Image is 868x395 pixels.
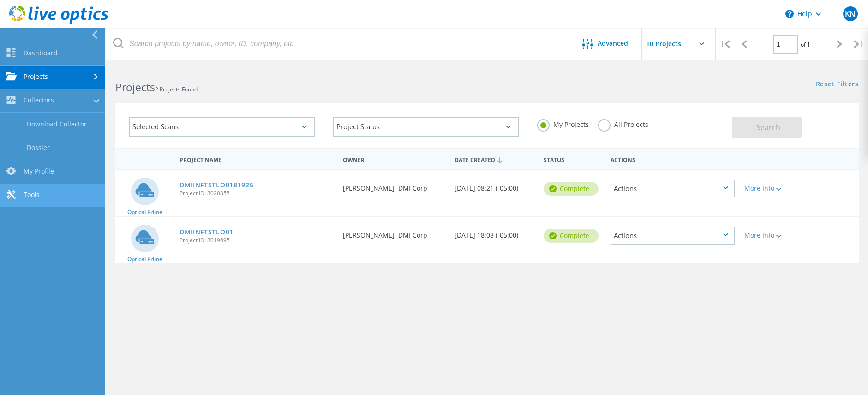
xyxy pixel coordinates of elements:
a: Live Optics Dashboard [9,19,108,26]
div: | [849,28,868,60]
span: Search [756,122,780,132]
div: Complete [544,229,599,243]
svg: \n [785,10,794,18]
a: DMIINFTSTLO01 [180,229,233,235]
div: Actions [611,180,735,197]
a: DMIINFTSTLO0181925 [180,182,254,188]
span: Optical Prime [127,209,162,215]
div: [PERSON_NAME], DMI Corp [338,217,450,248]
span: Project ID: 3020358 [180,191,334,196]
b: Projects [115,80,155,95]
span: 2 Projects Found [155,85,198,93]
div: Selected Scans [129,117,315,137]
div: Project Status [333,117,519,137]
span: KN [845,10,856,18]
button: Search [732,117,802,138]
div: Complete [544,182,599,196]
span: Advanced [598,40,628,47]
div: More Info [744,185,795,192]
a: Reset Filters [816,81,859,89]
div: Owner [338,150,450,168]
input: Search projects by name, owner, ID, company, etc [106,28,569,60]
div: | [716,28,735,60]
div: Status [539,150,606,168]
div: Actions [606,150,740,168]
span: Optical Prime [127,257,162,262]
span: of 1 [801,41,810,48]
div: Date Created [450,150,539,168]
div: [PERSON_NAME], DMI Corp [338,170,450,201]
div: [DATE] 18:08 (-05:00) [450,217,539,248]
div: Project Name [175,150,338,168]
div: Actions [611,227,735,245]
div: More Info [744,232,795,239]
label: My Projects [537,119,589,128]
label: All Projects [598,119,648,128]
div: [DATE] 08:21 (-05:00) [450,170,539,201]
span: Project ID: 3019695 [180,238,334,243]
